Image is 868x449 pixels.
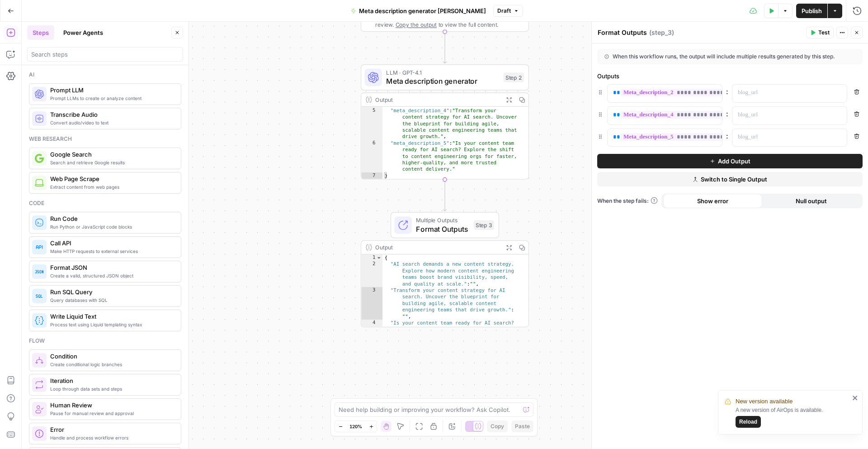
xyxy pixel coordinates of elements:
[361,254,382,261] div: 1
[487,420,508,432] button: Copy
[806,27,834,38] button: Test
[736,406,849,428] div: A new version of AirOps is available.
[50,352,174,361] span: Condition
[50,321,174,328] span: Process text using Liquid templating syntax
[701,175,767,184] span: Switch to Single Output
[386,76,499,86] span: Meta description generator
[361,107,382,140] div: 5
[50,361,174,368] span: Create conditional logic branches
[762,194,861,208] button: Null output
[58,25,108,40] button: Power Agents
[491,422,504,430] span: Copy
[27,25,54,40] button: Steps
[386,68,499,77] span: LLM · GPT-4.1
[50,312,174,321] span: Write Liquid Text
[597,172,863,186] button: Switch to Single Output
[50,223,174,230] span: Run Python or JavaScript code blocks
[598,28,647,37] textarea: Format Outputs
[361,261,382,287] div: 2
[50,401,174,410] span: Human Review
[718,157,750,166] span: Add Output
[697,196,728,205] span: Show error
[50,272,174,279] span: Create a valid, structured JSON object
[802,6,822,15] span: Publish
[50,239,174,248] span: Call API
[361,140,382,172] div: 6
[50,287,174,296] span: Run SQL Query
[375,243,499,252] div: Output
[726,108,728,119] span: :
[736,416,761,428] button: Reload
[375,96,499,104] div: Output
[50,434,174,441] span: Handle and process workflow errors
[361,287,382,320] div: 3
[504,72,524,82] div: Step 2
[443,32,446,63] g: Edge from step_1 to step_2
[515,422,530,430] span: Paste
[796,196,827,205] span: Null output
[50,214,174,223] span: Run Code
[50,385,174,392] span: Loop through data sets and steps
[50,150,174,159] span: Google Search
[50,296,174,304] span: Query databases with SQL
[50,95,174,102] span: Prompt LLMs to create or analyze content
[736,397,793,406] span: New version available
[361,172,382,179] div: 7
[50,110,174,119] span: Transcribe Audio
[649,28,674,37] span: ( step_3 )
[376,254,382,261] span: Toggle code folding, rows 1 through 5
[604,53,845,61] div: When this workflow runs, the output will include multiple results generated by this step.
[50,183,174,191] span: Extract content from web pages
[375,12,524,29] div: This output is too large & has been abbreviated for review. to view the full content.
[349,423,362,430] span: 120%
[361,212,529,327] div: Multiple OutputsFormat OutputsStep 3Output{ "AI search demands a new content strategy. Explore ho...
[50,376,174,385] span: Iteration
[50,263,174,272] span: Format JSON
[739,418,757,426] span: Reload
[50,248,174,255] span: Make HTTP requests to external services
[29,71,181,79] div: Ai
[818,29,830,37] span: Test
[50,425,174,434] span: Error
[416,216,469,224] span: Multiple Outputs
[443,180,446,211] g: Edge from step_2 to step_3
[29,135,181,143] div: Web research
[50,119,174,126] span: Convert audio/video to text
[474,220,495,230] div: Step 3
[416,224,469,234] span: Format Outputs
[29,337,181,345] div: Flow
[796,4,827,18] button: Publish
[359,6,486,15] span: Meta description generator [PERSON_NAME]
[597,197,658,205] a: When the step fails:
[50,159,174,166] span: Search and retrieve Google results
[497,7,511,15] span: Draft
[31,50,179,59] input: Search steps
[361,320,382,352] div: 4
[50,410,174,417] span: Pause for manual review and approval
[493,5,523,17] button: Draft
[396,21,437,28] span: Copy the output
[50,174,174,183] span: Web Page Scrape
[50,86,174,95] span: Prompt LLM
[726,130,728,141] span: :
[511,420,533,432] button: Paste
[345,4,491,18] button: Meta description generator [PERSON_NAME]
[726,86,728,97] span: :
[361,64,529,179] div: LLM · GPT-4.1Meta description generatorStep 2Output "meta_description_4":"Transform your content ...
[597,72,863,81] div: Outputs
[29,199,181,207] div: Code
[597,154,863,168] button: Add Output
[852,394,859,401] button: close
